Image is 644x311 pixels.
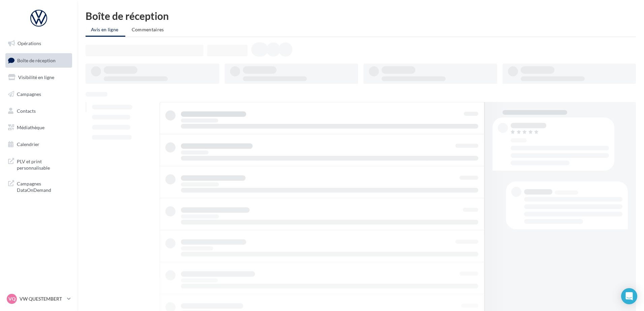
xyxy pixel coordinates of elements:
span: Boîte de réception [17,57,56,63]
a: Boîte de réception [4,53,73,68]
a: Opérations [4,36,73,50]
a: Contacts [4,104,73,118]
span: VQ [8,296,15,302]
span: Contacts [17,108,36,113]
a: Campagnes [4,87,73,101]
span: Médiathèque [17,125,44,130]
span: Calendrier [17,141,39,147]
div: Boîte de réception [86,11,636,21]
a: Calendrier [4,137,73,151]
span: Opérations [18,40,41,46]
p: VW QUESTEMBERT [20,296,64,302]
span: Campagnes DataOnDemand [17,179,69,194]
div: Open Intercom Messenger [621,288,637,304]
span: PLV et print personnalisable [17,157,69,171]
span: Campagnes [17,91,41,97]
a: VQ VW QUESTEMBERT [5,292,72,305]
a: Visibilité en ligne [4,70,73,84]
a: Campagnes DataOnDemand [4,176,73,196]
span: Visibilité en ligne [18,74,54,80]
span: Commentaires [132,27,164,32]
a: PLV et print personnalisable [4,154,73,174]
a: Médiathèque [4,120,73,135]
